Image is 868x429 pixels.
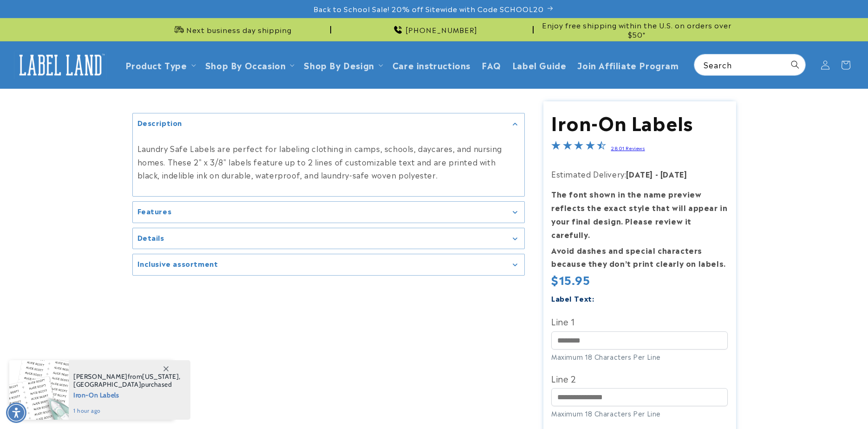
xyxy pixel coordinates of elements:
h1: Iron-On Labels [551,110,728,134]
summary: Shop By Design [298,54,386,76]
span: from , purchased [73,373,181,389]
summary: Details [133,228,524,249]
p: Estimated Delivery: [551,167,728,181]
p: Laundry Safe Labels are perfect for labeling clothing in camps, schools, daycares, and nursing ho... [137,142,520,182]
strong: - [655,168,659,179]
a: Join Affiliate Program [572,54,684,76]
strong: [DATE] [660,168,687,179]
span: Care instructions [392,59,470,70]
h2: Inclusive assortment [137,259,218,268]
label: Line 2 [551,371,728,386]
h2: Details [137,233,164,242]
span: [PHONE_NUMBER] [405,25,477,34]
div: Accessibility Menu [6,403,26,423]
h2: Description [137,118,183,127]
button: Search [785,54,805,75]
media-gallery: Gallery Viewer [132,113,525,275]
span: [PERSON_NAME] [73,372,128,381]
div: Maximum 18 Characters Per Line [551,352,728,362]
a: Label Guide [507,54,572,76]
img: Label Land [14,51,107,79]
iframe: Gorgias live chat messenger [775,389,859,420]
label: Line 1 [551,314,728,329]
a: Label Land [11,47,111,83]
h2: Features [137,206,172,216]
div: Maximum 18 Characters Per Line [551,409,728,418]
div: Announcement [132,18,331,41]
span: [US_STATE] [142,372,179,381]
label: Label Text: [551,293,594,304]
span: FAQ [482,59,501,70]
a: 2801 Reviews [611,145,645,151]
summary: Description [133,113,524,134]
div: Announcement [335,18,534,41]
span: Next business day shipping [186,25,292,34]
span: Join Affiliate Program [577,59,679,70]
strong: [DATE] [626,168,653,179]
span: Enjoy free shipping within the U.S. on orders over $50* [537,20,736,39]
summary: Features [133,202,524,223]
summary: Product Type [120,54,200,76]
span: [GEOGRAPHIC_DATA] [73,380,141,389]
summary: Inclusive assortment [133,254,524,275]
div: Announcement [537,18,736,41]
span: 4.5-star overall rating [551,142,606,153]
a: Shop By Design [304,59,374,71]
span: Shop By Occasion [205,59,286,70]
strong: Avoid dashes and special characters because they don’t print clearly on labels. [551,244,726,269]
a: Product Type [125,59,187,71]
summary: Shop By Occasion [200,54,299,76]
strong: The font shown in the name preview reflects the exact style that will appear in your final design... [551,188,727,239]
span: $15.95 [551,272,590,287]
a: Care instructions [387,54,476,76]
span: Back to School Sale! 20% off Sitewide with Code SCHOOL20 [313,4,544,13]
a: FAQ [476,54,507,76]
span: Label Guide [512,59,567,70]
